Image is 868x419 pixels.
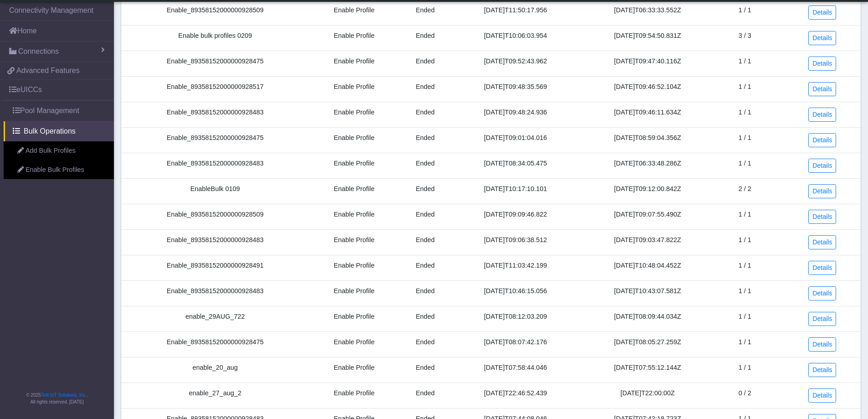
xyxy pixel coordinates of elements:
[309,178,399,204] td: Enable Profile
[121,306,309,331] td: enable_29AUG_722
[121,153,309,178] td: Enable_89358152000000928483
[451,127,580,153] td: [DATE]T09:01:04.016
[18,46,59,57] span: Connections
[309,153,399,178] td: Enable Profile
[715,25,775,51] td: 3 / 3
[121,255,309,280] td: Enable_89358152000000928491
[580,280,716,306] td: [DATE]T10:43:07.581Z
[715,306,775,331] td: 1 / 1
[399,357,451,383] td: Ended
[580,331,716,357] td: [DATE]T08:05:27.259Z
[451,383,580,408] td: [DATE]T22:46:52.439
[715,255,775,280] td: 1 / 1
[580,25,716,51] td: [DATE]T09:54:50.831Z
[808,31,836,45] a: Details
[808,82,836,96] a: Details
[121,383,309,408] td: enable_27_aug_2
[808,363,836,377] a: Details
[715,102,775,127] td: 1 / 1
[808,388,836,403] a: Details
[399,229,451,255] td: Ended
[121,331,309,357] td: Enable_89358152000000928475
[580,306,716,331] td: [DATE]T08:09:44.034Z
[399,178,451,204] td: Ended
[808,261,836,275] a: Details
[309,76,399,102] td: Enable Profile
[4,160,114,180] a: Enable Bulk Profiles
[309,280,399,306] td: Enable Profile
[399,51,451,76] td: Ended
[24,126,76,137] span: Bulk Operations
[16,65,80,76] span: Advanced Features
[309,331,399,357] td: Enable Profile
[309,229,399,255] td: Enable Profile
[309,306,399,331] td: Enable Profile
[41,393,87,398] a: Telit IoT Solutions, Inc.
[580,127,716,153] td: [DATE]T08:59:04.356Z
[4,121,114,141] a: Bulk Operations
[399,76,451,102] td: Ended
[309,102,399,127] td: Enable Profile
[121,204,309,229] td: Enable_89358152000000928509
[309,383,399,408] td: Enable Profile
[399,306,451,331] td: Ended
[399,25,451,51] td: Ended
[451,25,580,51] td: [DATE]T10:06:03.954
[808,159,836,173] a: Details
[4,141,114,160] a: Add Bulk Profiles
[121,102,309,127] td: Enable_89358152000000928483
[399,153,451,178] td: Ended
[580,76,716,102] td: [DATE]T09:46:52.104Z
[808,210,836,224] a: Details
[121,127,309,153] td: Enable_89358152000000928475
[121,229,309,255] td: Enable_89358152000000928483
[399,383,451,408] td: Ended
[580,178,716,204] td: [DATE]T09:12:00.842Z
[451,255,580,280] td: [DATE]T11:03:42.199
[580,51,716,76] td: [DATE]T09:47:40.116Z
[121,280,309,306] td: Enable_89358152000000928483
[808,184,836,198] a: Details
[451,76,580,102] td: [DATE]T09:48:35.569
[580,229,716,255] td: [DATE]T09:03:47.822Z
[399,102,451,127] td: Ended
[309,255,399,280] td: Enable Profile
[399,255,451,280] td: Ended
[808,5,836,20] a: Details
[580,255,716,280] td: [DATE]T10:48:04.452Z
[309,204,399,229] td: Enable Profile
[580,204,716,229] td: [DATE]T09:07:55.490Z
[451,306,580,331] td: [DATE]T08:12:03.209
[451,280,580,306] td: [DATE]T10:46:15.056
[399,280,451,306] td: Ended
[715,153,775,178] td: 1 / 1
[808,57,836,71] a: Details
[309,357,399,383] td: Enable Profile
[309,127,399,153] td: Enable Profile
[715,76,775,102] td: 1 / 1
[715,331,775,357] td: 1 / 1
[808,108,836,122] a: Details
[4,101,114,121] a: Pool Management
[121,51,309,76] td: Enable_89358152000000928475
[715,357,775,383] td: 1 / 1
[121,76,309,102] td: Enable_89358152000000928517
[399,204,451,229] td: Ended
[451,178,580,204] td: [DATE]T10:17:10.101
[715,51,775,76] td: 1 / 1
[309,25,399,51] td: Enable Profile
[451,229,580,255] td: [DATE]T09:06:38.512
[121,25,309,51] td: Enable bulk profiles 0209
[715,229,775,255] td: 1 / 1
[121,357,309,383] td: enable_20_aug
[715,204,775,229] td: 1 / 1
[715,127,775,153] td: 1 / 1
[715,280,775,306] td: 1 / 1
[399,127,451,153] td: Ended
[451,51,580,76] td: [DATE]T09:52:43.962
[808,312,836,326] a: Details
[808,133,836,147] a: Details
[808,235,836,249] a: Details
[451,204,580,229] td: [DATE]T09:09:46.822
[580,102,716,127] td: [DATE]T09:46:11.634Z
